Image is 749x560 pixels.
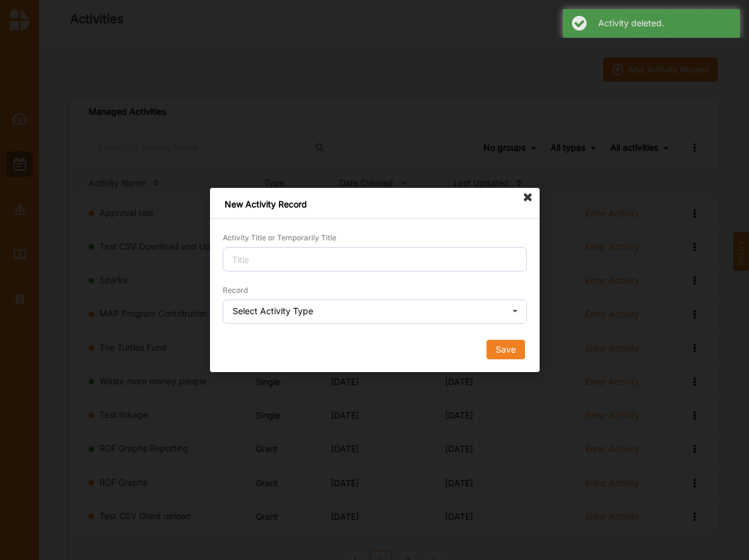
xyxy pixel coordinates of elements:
[233,307,313,315] div: Select Activity Type
[223,233,336,243] label: Activity Title or Temporarily Title
[223,285,248,295] label: Record
[210,188,540,219] div: New Activity Record
[486,340,524,359] button: Save
[223,247,527,271] input: Title
[598,18,731,29] div: Activity deleted.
